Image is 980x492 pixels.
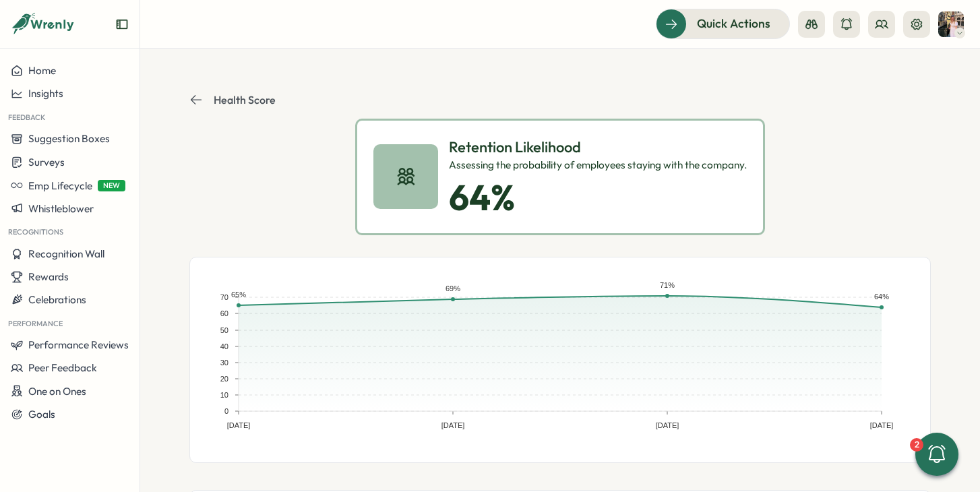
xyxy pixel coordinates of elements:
[220,326,228,334] text: 50
[656,9,790,38] button: Quick Actions
[28,361,97,374] span: Peer Feedback
[189,93,276,106] button: Health Score
[449,158,747,173] div: Assessing the probability of employees staying with the company.
[220,309,228,317] text: 60
[449,137,747,158] p: Retention Likelihood
[28,293,86,306] span: Celebrations
[28,270,69,283] span: Rewards
[115,18,129,31] button: Expand sidebar
[28,385,86,398] span: One on Ones
[915,433,958,476] button: 2
[28,87,63,100] span: Insights
[28,132,110,145] span: Suggestion Boxes
[227,421,251,429] text: [DATE]
[220,391,228,399] text: 10
[441,421,465,429] text: [DATE]
[938,11,964,37] img: Hannah Saunders
[28,64,56,77] span: Home
[28,179,92,192] span: Emp Lifecycle
[28,408,55,421] span: Goals
[28,247,104,260] span: Recognition Wall
[214,94,276,106] p: Health Score
[28,156,65,168] span: Surveys
[224,407,228,415] text: 0
[449,178,747,217] p: 64 %
[220,293,228,301] text: 70
[697,15,770,32] span: Quick Actions
[656,421,679,429] text: [DATE]
[220,342,228,350] text: 40
[28,338,129,351] span: Performance Reviews
[220,375,228,383] text: 20
[870,421,894,429] text: [DATE]
[28,202,94,215] span: Whistleblower
[220,359,228,367] text: 30
[910,438,923,452] div: 2
[98,180,125,191] span: NEW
